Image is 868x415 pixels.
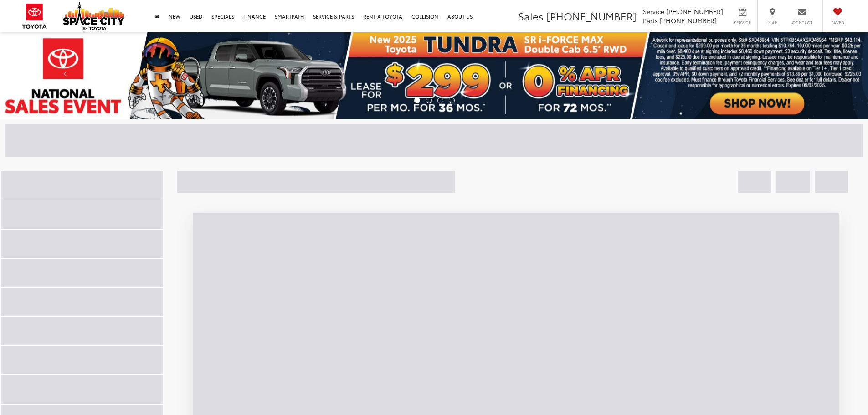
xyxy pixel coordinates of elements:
[666,7,723,16] span: [PHONE_NUMBER]
[63,2,124,30] img: Space City Toyota
[546,9,637,23] span: [PHONE_NUMBER]
[732,20,753,26] span: Service
[643,7,664,16] span: Service
[643,16,658,25] span: Parts
[762,20,782,26] span: Map
[660,16,717,25] span: [PHONE_NUMBER]
[518,9,544,23] span: Sales
[792,20,812,26] span: Contact
[827,20,847,26] span: Saved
